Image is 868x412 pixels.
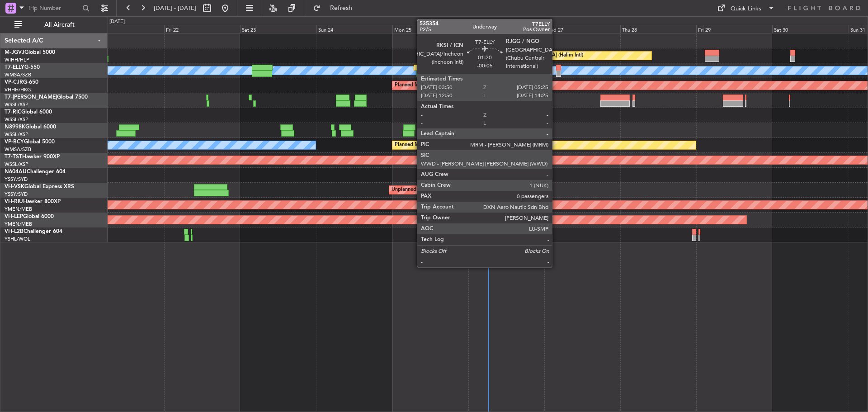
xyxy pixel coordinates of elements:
[5,139,24,145] span: VP-BCY
[712,1,779,15] button: Quick Links
[316,25,392,33] div: Sun 24
[392,25,468,33] div: Mon 25
[392,183,503,197] div: Unplanned Maint Sydney ([PERSON_NAME] Intl)
[28,1,80,15] input: Trip Number
[5,116,28,123] a: WSSL/XSP
[5,206,32,213] a: YMEN/MEB
[5,109,21,115] span: T7-RIC
[395,79,546,92] div: Planned Maint [GEOGRAPHIC_DATA] ([GEOGRAPHIC_DATA] Intl)
[468,25,544,33] div: Tue 26
[5,80,23,85] span: VP-CJR
[5,176,28,183] a: YSSY/SYD
[395,138,546,152] div: Planned Maint [GEOGRAPHIC_DATA] ([GEOGRAPHIC_DATA] Intl)
[471,49,583,62] div: Planned Maint [GEOGRAPHIC_DATA] (Halim Intl)
[5,65,24,70] span: T7-ELLY
[5,50,24,55] span: M-JGVJ
[5,109,52,115] a: T7-RICGlobal 6000
[5,184,24,189] span: VH-VSK
[5,131,28,138] a: WSSL/XSP
[154,4,196,12] span: [DATE] - [DATE]
[772,25,848,33] div: Sat 30
[5,199,23,204] span: VH-RIU
[5,229,24,234] span: VH-L2B
[731,5,761,14] div: Quick Links
[5,199,61,204] a: VH-RIUHawker 800XP
[5,169,66,175] a: N604AUChallenger 604
[5,221,32,227] a: YMEN/MEB
[164,25,240,33] div: Fri 22
[5,229,62,234] a: VH-L2BChallenger 604
[5,146,31,153] a: WMSA/SZB
[696,25,772,33] div: Fri 29
[544,25,620,33] div: Wed 27
[5,124,56,130] a: N8998KGlobal 6000
[5,169,27,175] span: N604AU
[309,1,363,15] button: Refresh
[109,18,125,26] div: [DATE]
[5,236,30,242] a: YSHL/WOL
[5,214,23,219] span: VH-LEP
[5,161,28,168] a: WSSL/XSP
[88,25,164,33] div: Thu 21
[5,154,22,160] span: T7-TST
[5,101,28,108] a: WSSL/XSP
[5,57,29,63] a: WIHH/HLP
[10,18,98,32] button: All Aircraft
[5,65,40,70] a: T7-ELLYG-550
[240,25,316,33] div: Sat 23
[5,184,74,189] a: VH-VSKGlobal Express XRS
[5,214,54,219] a: VH-LEPGlobal 6000
[620,25,696,33] div: Thu 28
[5,80,38,85] a: VP-CJRG-650
[5,71,31,78] a: WMSA/SZB
[24,22,95,28] span: All Aircraft
[5,191,28,198] a: YSSY/SYD
[5,50,55,55] a: M-JGVJGlobal 5000
[5,124,25,130] span: N8998K
[5,154,60,160] a: T7-TSTHawker 900XP
[5,95,57,100] span: T7-[PERSON_NAME]
[5,86,31,93] a: VHHH/HKG
[322,5,360,11] span: Refresh
[5,95,88,100] a: T7-[PERSON_NAME]Global 7500
[5,139,55,145] a: VP-BCYGlobal 5000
